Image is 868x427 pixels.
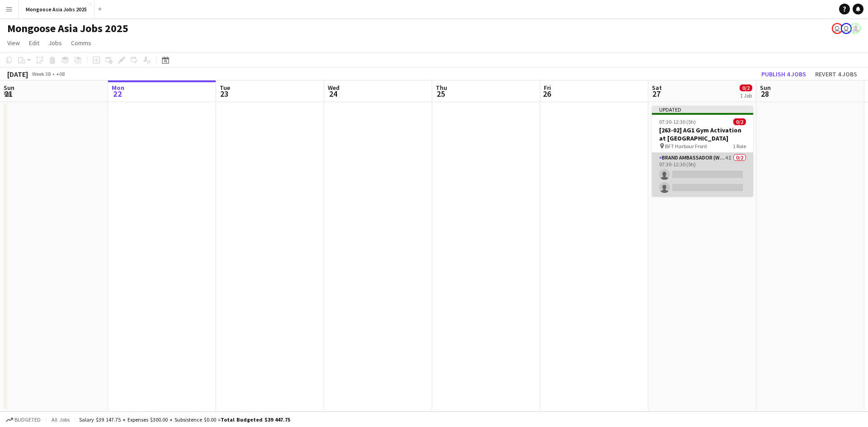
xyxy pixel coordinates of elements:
span: 27 [651,89,662,99]
span: 23 [218,89,230,99]
span: Tue [220,84,230,92]
span: Sun [4,84,14,92]
button: Publish 4 jobs [758,68,810,80]
app-user-avatar: Adriana Ghazali [841,23,852,34]
span: 28 [759,89,771,99]
div: Salary $39 147.75 + Expenses $300.00 + Subsistence $0.00 = [79,416,290,423]
a: View [4,37,24,49]
span: Edit [29,39,39,47]
div: 1 Job [740,92,752,99]
span: Comms [71,39,91,47]
span: Sun [760,84,771,92]
span: 24 [326,89,340,99]
span: Mon [112,84,124,92]
span: Week 38 [30,70,52,77]
span: 1 Role [733,143,746,150]
span: Budgeted [14,417,41,423]
h3: [263-02] AG1 Gym Activation at [GEOGRAPHIC_DATA] [652,126,753,142]
span: Sat [652,84,662,92]
span: BFT Harbour Front [665,143,707,150]
app-card-role: Brand Ambassador (weekend)4I0/207:30-12:30 (5h) [652,153,753,197]
a: Comms [67,37,95,49]
span: 07:30-12:30 (5h) [659,118,696,125]
span: 25 [434,89,447,99]
span: Thu [436,84,447,92]
span: Total Budgeted $39 447.75 [221,416,290,423]
app-job-card: Updated07:30-12:30 (5h)0/2[263-02] AG1 Gym Activation at [GEOGRAPHIC_DATA] BFT Harbour Front1 Rol... [652,106,753,197]
button: Mongoose Asia Jobs 2025 [19,0,94,18]
span: 0/2 [733,118,746,125]
app-user-avatar: Kristie Rodrigues [850,23,861,34]
a: Edit [25,37,43,49]
span: Jobs [48,39,62,47]
span: 22 [110,89,124,99]
div: Updated [652,106,753,113]
span: Fri [544,84,551,92]
span: 0/2 [740,84,752,91]
a: Jobs [45,37,66,49]
span: View [7,39,20,47]
span: 26 [542,89,551,99]
span: All jobs [50,416,71,423]
button: Revert 4 jobs [811,68,861,80]
span: 21 [2,89,14,99]
h1: Mongoose Asia Jobs 2025 [7,22,128,35]
button: Budgeted [5,415,42,425]
div: +08 [56,70,65,77]
div: [DATE] [7,70,28,79]
span: Wed [328,84,340,92]
app-user-avatar: SOE YAZAR HTUN [832,23,843,34]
